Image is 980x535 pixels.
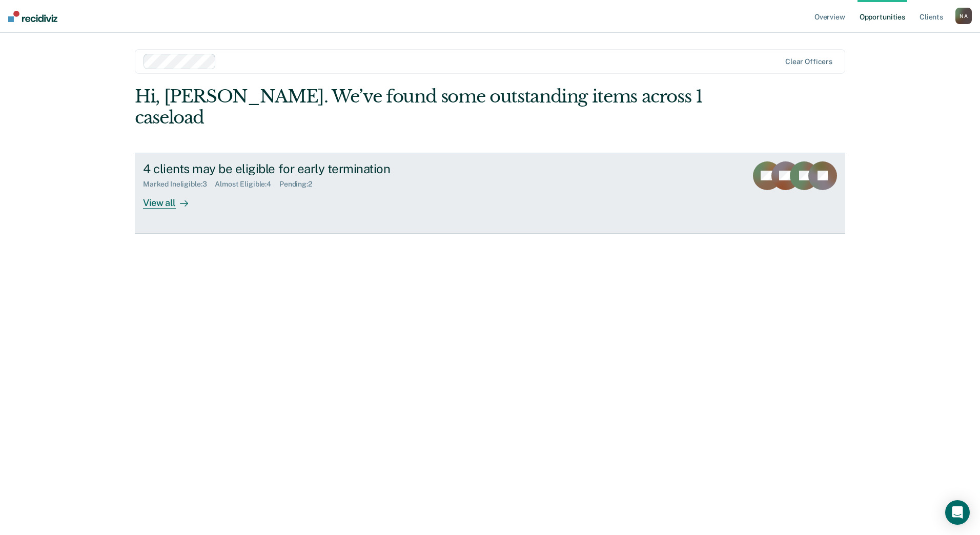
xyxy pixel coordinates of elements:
[945,500,970,525] div: Open Intercom Messenger
[279,180,320,189] div: Pending : 2
[143,180,215,189] div: Marked Ineligible : 3
[143,161,503,176] div: 4 clients may be eligible for early termination
[785,57,832,66] div: Clear officers
[955,8,972,24] div: N A
[135,153,845,234] a: 4 clients may be eligible for early terminationMarked Ineligible:3Almost Eligible:4Pending:2View all
[135,86,703,128] div: Hi, [PERSON_NAME]. We’ve found some outstanding items across 1 caseload
[955,8,972,24] button: NA
[215,180,279,189] div: Almost Eligible : 4
[143,189,200,209] div: View all
[8,11,57,22] img: Recidiviz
